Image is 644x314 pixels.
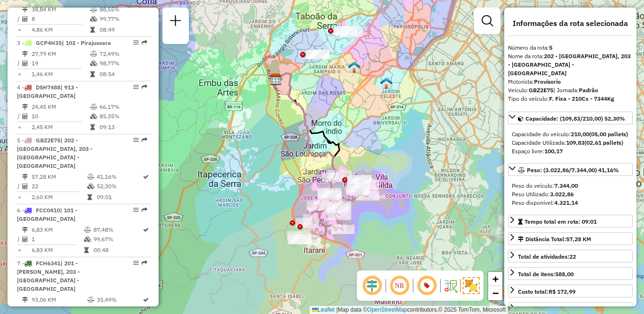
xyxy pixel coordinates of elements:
[270,73,282,86] img: CDD Embu
[554,182,578,189] strong: 7.344,00
[508,52,633,78] div: Nome da rota:
[96,305,142,314] td: 39,94%
[17,245,22,255] td: =
[512,190,629,199] div: Peso Utilizado:
[17,14,22,24] td: /
[90,16,97,22] i: % de utilização da cubagem
[22,16,28,22] i: Total de Atividades
[87,297,94,303] i: % de utilização do peso
[142,40,147,45] em: Rota exportada
[99,49,147,59] td: 72,49%
[31,245,84,255] td: 6,83 KM
[22,236,28,242] i: Total de Atividades
[508,52,631,77] strong: 202 - [GEOGRAPHIC_DATA], 203 - [GEOGRAPHIC_DATA] - [GEOGRAPHIC_DATA]
[579,87,598,94] strong: Padrão
[525,115,625,122] span: Capacidade: (109,83/210,00) 52,30%
[508,95,633,103] div: Tipo do veículo:
[443,278,458,293] img: Fluxo de ruas
[488,272,502,286] a: Zoom in
[31,295,87,305] td: 93,06 KM
[529,87,553,94] strong: GBZ2E75
[143,227,149,233] i: Rota otimizada
[90,113,97,119] i: % de utilização da cubagem
[31,235,84,244] td: 1
[525,218,597,225] span: Tempo total em rota: 09:01
[312,306,335,313] a: Leaflet
[512,130,629,139] div: Capacidade do veículo:
[17,84,78,99] span: | 913 - [GEOGRAPHIC_DATA]
[22,174,28,180] i: Distância Total
[22,227,28,233] i: Distância Total
[17,260,80,292] span: 7 -
[31,49,90,59] td: 27,79 KM
[17,84,78,99] span: 4 -
[133,260,139,266] em: Opções
[512,199,629,207] div: Peso disponível:
[348,61,360,73] img: DS Teste
[17,207,77,222] span: 6 -
[492,273,499,285] span: +
[31,25,90,35] td: 4,86 KM
[31,122,90,132] td: 2,45 KM
[548,305,584,313] strong: R$ 21.462,00
[17,137,93,169] span: | 202 - [GEOGRAPHIC_DATA], 203 - [GEOGRAPHIC_DATA] - [GEOGRAPHIC_DATA]
[17,122,22,132] td: =
[518,270,574,279] div: Total de itens:
[17,59,22,68] td: /
[306,50,330,59] div: Atividade não roteirizada - 1-PORTO SEGURO
[492,287,499,299] span: −
[566,139,585,146] strong: 109,83
[90,71,95,77] i: Tempo total em rota
[87,306,94,312] i: % de utilização da cubagem
[93,235,142,244] td: 99,67%
[555,270,574,278] strong: 588,00
[36,260,60,267] span: FCH6341
[133,137,139,143] em: Opções
[36,84,60,91] span: DSH7488
[569,253,576,260] strong: 22
[31,182,87,191] td: 22
[31,14,90,24] td: 8
[87,174,94,180] i: % de utilização do peso
[142,84,147,90] em: Rota exportada
[93,245,142,255] td: 00:48
[90,124,95,130] i: Tempo total em rota
[508,232,633,245] a: Distância Total:57,28 KM
[36,207,60,214] span: FCC0410
[90,61,97,66] i: % de utilização da cubagem
[133,40,139,45] em: Opções
[90,27,95,33] i: Tempo total em rota
[90,104,97,110] i: % de utilização do peso
[527,166,619,174] span: Peso: (3.022,86/7.344,00) 41,16%
[142,207,147,213] em: Rota exportada
[554,199,578,206] strong: 4.321,14
[508,178,633,211] div: Peso: (3.022,86/7.344,00) 41,16%
[508,285,633,297] a: Custo total:R$ 172,99
[17,305,22,314] td: /
[367,306,407,313] a: OpenStreetMap
[478,11,497,30] a: Exibir filtros
[508,44,633,52] div: Número da rota:
[553,87,598,94] span: | Jornada:
[99,14,147,24] td: 99,77%
[133,207,139,213] em: Opções
[22,51,28,57] i: Distância Total
[133,84,139,90] em: Opções
[336,306,338,313] span: |
[99,25,147,35] td: 08:49
[17,112,22,121] td: /
[388,274,411,297] span: Ocultar NR
[31,305,87,314] td: 16
[99,112,147,121] td: 85,35%
[585,139,623,146] strong: (02,61 pallets)
[84,236,91,242] i: % de utilização da cubagem
[22,7,28,12] i: Distância Total
[36,39,62,46] span: GCP4H35
[508,267,633,280] a: Total de itens:588,00
[549,95,614,102] strong: F. Fixa - 210Cx - 7344Kg
[508,112,633,124] a: Capacidade: (109,83/210,00) 52,30%
[96,172,142,182] td: 41,16%
[87,183,94,189] i: % de utilização da cubagem
[512,147,629,156] div: Espaço livre:
[339,27,363,37] div: Atividade não roteirizada - MINI MERC JD BEATRIZ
